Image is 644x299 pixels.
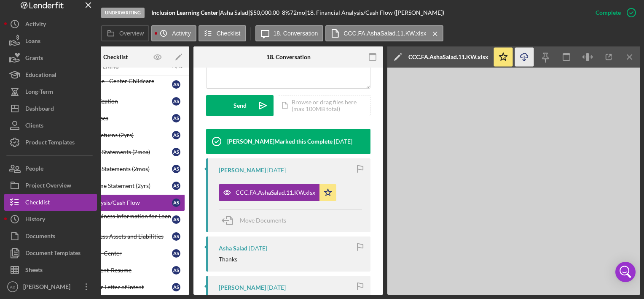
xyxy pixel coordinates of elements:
span: Move Documents [240,217,286,224]
button: CCC.FA.AshaSalad.11.KW.xlsx [219,184,336,201]
a: Additional Business Information for Loan ApplicationAS [46,211,185,228]
div: A S [172,215,180,224]
div: History [25,211,45,230]
div: A S [172,131,180,139]
button: Activity [151,25,196,41]
div: Asha Salad [219,245,247,252]
div: Open Intercom Messenger [615,262,636,282]
label: Overview [119,30,144,37]
a: Signed Lease or Letter of intentAS [46,279,185,296]
button: Complete [587,4,640,21]
time: 2025-07-11 21:32 [334,138,352,145]
button: Overview [101,25,149,41]
div: Documents [25,228,55,247]
div: A S [172,148,180,156]
div: Application Fee - Center Childcare Providers [63,78,172,91]
a: Business Tax Returns (2yrs)AS [46,127,185,144]
div: 18. Conversation [266,54,311,60]
div: Sources and Uses [63,115,172,122]
div: | [151,9,220,16]
time: 2025-07-11 21:32 [267,167,286,174]
button: AB[PERSON_NAME] [4,278,97,295]
button: Documents [4,228,97,245]
a: Application Fee - Center Childcare ProvidersAS [46,76,185,93]
div: Business Income Statement (2yrs) [63,182,172,189]
div: A S [172,249,180,258]
div: A S [172,232,180,241]
a: Existing Business Assets and LiabilitiesAS [46,228,185,245]
div: Thanks [219,256,237,263]
div: Send [233,95,247,116]
div: CCC.FA.AshaSalad.11.KW.xlsx [236,189,315,196]
div: A S [172,182,180,190]
b: Inclusion Learning Center [151,9,218,16]
a: Sources and UsesAS [46,110,185,127]
div: Credit Authorization [63,98,172,105]
div: $50,000.00 [250,9,282,16]
button: Checklist [199,25,246,41]
button: Sheets [4,261,97,278]
text: AB [10,285,16,289]
div: Additional Business Information for Loan Application [63,213,172,226]
div: [PERSON_NAME] Marked this Complete [227,138,333,145]
div: Key Management-Resume [63,267,172,274]
div: Personal Bank Statements (2mos) [63,149,172,155]
div: Financial Analysis/Cash Flow [63,199,172,206]
button: CCC.FA.AshaSalad.11.KW.xlsx [325,25,443,41]
div: A S [172,80,180,89]
label: CCC.FA.AshaSalad.11.KW.xlsx [343,30,426,37]
a: Key Management-ResumeAS [46,262,185,279]
button: Document Templates [4,245,97,261]
div: A S [172,198,180,207]
a: Business Bank Statements (2mos)AS [46,160,185,177]
div: Complete [596,4,621,21]
a: Financial Analysis/Cash FlowAS [46,194,185,211]
div: Document Templates [25,245,80,264]
a: Business Plan - CenterAS [46,245,185,262]
div: Signed Lease or Letter of intent [63,284,172,291]
div: A S [172,97,180,106]
button: History [4,211,97,228]
div: Business Plan - Center [63,250,172,257]
time: 2025-07-08 19:12 [267,284,286,291]
div: Asha Salad | [220,9,250,16]
div: [PERSON_NAME] [21,278,76,297]
div: CCC.FA.AshaSalad.11.KW.xlsx [408,54,488,60]
div: Checklist [103,54,128,60]
button: Send [206,95,274,116]
label: 18. Conversation [274,30,318,37]
a: Personal Bank Statements (2mos)AS [46,144,185,160]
